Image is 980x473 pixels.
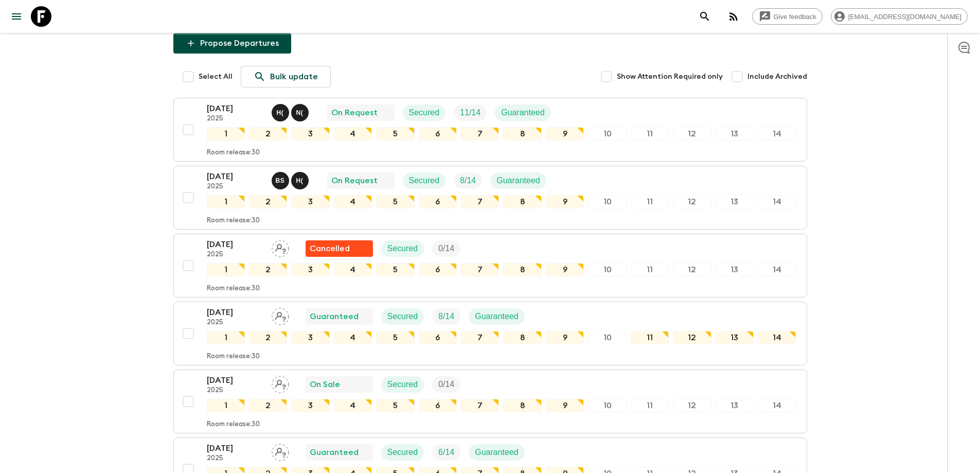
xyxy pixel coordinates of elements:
[291,195,329,208] div: 3
[768,13,822,21] span: Give feedback
[387,310,418,323] p: Secured
[501,107,545,119] p: Guaranteed
[241,66,331,87] a: Bulk update
[716,263,754,276] div: 13
[419,127,457,141] div: 6
[173,302,807,365] button: [DATE]2025Assign pack leaderGuaranteedSecuredTrip FillGuaranteed1234567891011121314Room release:30
[419,399,457,412] div: 6
[475,446,519,459] p: Guaranteed
[207,306,263,319] p: [DATE]
[310,378,340,391] p: On Sale
[694,6,715,27] button: search adventures
[207,115,263,123] p: 2025
[310,310,359,323] p: Guaranteed
[272,107,311,115] span: Hai (Le Mai) Nhat, Nak (Vong) Sararatanak
[376,195,414,208] div: 5
[673,127,711,141] div: 12
[207,170,263,183] p: [DATE]
[758,195,796,208] div: 14
[296,109,304,117] p: N (
[381,444,424,461] div: Secured
[419,195,457,208] div: 6
[291,331,329,344] div: 3
[409,174,440,187] p: Secured
[270,71,318,83] p: Bulk update
[461,399,499,412] div: 7
[409,107,440,119] p: Secured
[588,331,626,344] div: 10
[631,195,669,208] div: 11
[758,263,796,276] div: 14
[461,195,499,208] div: 7
[291,127,329,141] div: 3
[461,331,499,344] div: 7
[6,6,27,27] button: menu
[438,446,454,459] p: 6 / 14
[207,102,263,115] p: [DATE]
[631,263,669,276] div: 11
[207,374,263,387] p: [DATE]
[207,285,260,293] p: Room release: 30
[291,399,329,412] div: 3
[716,195,754,208] div: 13
[381,308,424,325] div: Secured
[831,8,968,25] div: [EMAIL_ADDRESS][DOMAIN_NAME]
[631,331,669,344] div: 11
[381,240,424,257] div: Secured
[276,177,285,185] p: B S
[403,172,446,189] div: Secured
[334,263,372,276] div: 4
[588,399,626,412] div: 10
[331,174,378,187] p: On Request
[432,444,460,461] div: Trip Fill
[432,308,460,325] div: Trip Fill
[432,376,460,393] div: Trip Fill
[673,263,711,276] div: 12
[617,72,723,82] span: Show Attention Required only
[503,331,541,344] div: 8
[272,379,289,387] span: Assign pack leader
[546,399,584,412] div: 9
[381,376,424,393] div: Secured
[249,127,287,141] div: 2
[588,127,626,141] div: 10
[291,263,329,276] div: 3
[272,447,289,455] span: Assign pack leader
[207,454,263,463] p: 2025
[673,331,711,344] div: 12
[843,13,967,21] span: [EMAIL_ADDRESS][DOMAIN_NAME]
[272,104,311,121] button: H(N(
[546,195,584,208] div: 9
[376,399,414,412] div: 5
[419,331,457,344] div: 6
[173,33,291,54] button: Propose Departures
[758,399,796,412] div: 14
[207,263,245,276] div: 1
[334,331,372,344] div: 4
[277,109,284,117] p: H (
[207,319,263,327] p: 2025
[173,98,807,162] button: [DATE]2025Hai (Le Mai) Nhat, Nak (Vong) SararatanakOn RequestSecuredTrip FillGuaranteed1234567891...
[546,127,584,141] div: 9
[207,195,245,208] div: 1
[207,421,260,429] p: Room release: 30
[758,331,796,344] div: 14
[503,127,541,141] div: 8
[461,127,499,141] div: 7
[403,104,446,121] div: Secured
[673,399,711,412] div: 12
[387,446,418,459] p: Secured
[207,353,260,361] p: Room release: 30
[310,446,359,459] p: Guaranteed
[207,149,260,157] p: Room release: 30
[716,399,754,412] div: 13
[334,127,372,141] div: 4
[249,263,287,276] div: 2
[747,72,807,82] span: Include Archived
[588,195,626,208] div: 10
[173,370,807,433] button: [DATE]2025Assign pack leaderOn SaleSecuredTrip Fill1234567891011121314Room release:30
[173,166,807,230] button: [DATE]2025Bo Sowath, Hai (Le Mai) NhatOn RequestSecuredTrip FillGuaranteed1234567891011121314Room...
[475,310,519,323] p: Guaranteed
[503,263,541,276] div: 8
[460,174,476,187] p: 8 / 14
